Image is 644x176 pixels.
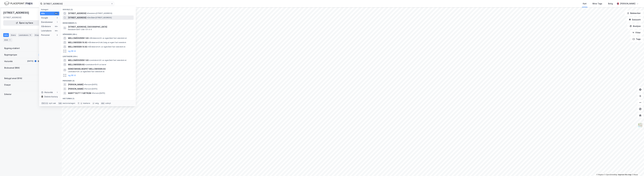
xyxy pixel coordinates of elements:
[61,6,136,11] div: Google (2)
[63,102,75,104] div: neste kategori
[92,92,92,94] span: •
[54,12,58,15] div: 99+
[68,59,89,62] span: MELLOMÅSVEIEN 1 AS
[593,2,602,5] div: Mine Tags
[3,38,12,42] div: ESG
[3,16,21,19] div: [STREET_ADDRESS]
[35,34,51,36] div: Etasjer og enheter
[41,102,48,105] div: Ctrl + k
[4,47,20,50] div: Bygning etablert
[68,83,83,86] span: [PERSON_NAME]
[68,37,89,40] span: MELLOMÅSVEIEN 1 AS
[61,78,136,82] div: Personer (3)
[618,174,631,176] a: Improve this map
[56,21,58,23] div: 1
[38,60,58,63] div: Bygning er tatt i bruk
[89,37,90,39] span: •
[583,2,587,5] div: Kart
[4,53,17,56] div: Bygningstype
[10,33,17,37] div: Eiere
[61,20,136,25] div: Eiendommer (1)
[631,163,644,176] iframe: Chat Widget
[84,88,97,90] span: Person • [DATE]
[56,34,58,36] div: 3
[87,12,112,14] span: Eiendom • [STREET_ADDRESS]
[638,123,643,128] img: Z
[41,8,59,11] div: Kategori
[4,77,22,80] div: Bebygd areal (BYA)
[41,91,53,94] div: Historikk
[596,174,604,176] a: Mapbox
[83,102,90,104] div: markere
[89,59,127,61] span: Leietaker • Utl. av egen/leid fast eiendom el.
[95,102,99,104] div: velg
[3,33,9,37] div: Info
[61,53,136,58] div: Leietakere (99+)
[625,11,643,16] button: Bokmerker
[58,102,62,105] div: tab
[23,60,33,62] div: [DATE]
[68,63,85,66] span: MELLOMVEIEN AS
[49,102,56,104] div: nytt søk
[41,29,51,32] div: Leietakere
[41,33,50,37] div: Personer
[68,92,91,95] span: MARIT*GUTT 1 SÆTRUM
[68,28,92,31] span: Eiendom • 3207-239-131-0-0
[630,36,643,42] button: Tags
[88,41,126,44] span: Gårdeiere • Utvikl./salg av egen fast eiendom
[68,87,83,90] span: [PERSON_NAME]
[54,25,58,28] div: 99+
[4,83,11,86] div: Etasjer
[604,174,617,176] a: OpenStreetMap
[627,23,643,29] button: Analyse
[44,95,58,98] div: Delete history
[608,2,613,5] div: Bolig
[87,17,112,19] span: Område • [STREET_ADDRESS]
[85,64,106,66] span: Leietaker • Drift av barer
[42,2,111,6] input: Søk på adresse, matrikkel, gårdeiere, leietakere eller personer
[101,102,105,105] div: esc
[4,93,11,96] div: Enheter
[84,83,97,86] span: Person • [DATE]
[68,67,133,71] span: EIENDOMSSELSKAPET MELLOMVEIEN AS
[56,91,58,93] div: 1
[627,17,643,22] button: Datasett
[87,12,88,14] span: •
[68,49,76,53] button: og 96 til
[89,59,90,61] span: •
[89,37,127,39] span: Gårdeiere • Utl. av egen/leid fast eiendom el.
[18,33,33,37] div: Leietakere
[41,20,53,24] div: Eiendommer
[56,17,58,19] div: 2
[84,88,85,90] span: •
[68,45,87,48] span: MELLOMVEIEN 14 AS
[68,74,76,77] button: og 96 til
[41,25,51,28] div: Gårdeiere
[620,2,635,5] div: [PERSON_NAME]
[92,92,105,94] span: Person • [DATE]
[29,34,32,36] div: 12
[41,16,48,19] div: Google
[41,12,45,15] div: Alle
[61,95,136,100] div: Historikk (1)
[4,66,20,69] div: Bruksareal (BRA)
[68,71,105,73] span: Leietaker • Utl. av egen/leid fast eiendom el.
[68,41,87,44] span: MELLOMVEIEN 16 AS
[84,83,85,86] span: •
[68,12,86,15] span: [STREET_ADDRESS]
[3,11,30,15] div: [STREET_ADDRESS]
[88,46,89,48] span: •
[68,25,133,28] span: [STREET_ADDRESS], [GEOGRAPHIC_DATA]
[85,64,86,66] span: •
[54,30,58,32] div: 99+
[88,41,89,43] span: •
[4,60,13,63] div: Historikk
[8,39,11,41] div: 1
[68,16,86,19] span: [STREET_ADDRESS]
[630,30,643,35] button: Filter
[61,31,136,36] div: Gårdeiere (99+)
[3,20,46,26] button: Åpne i ny fane
[105,102,111,104] div: avbryt
[87,17,88,19] span: •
